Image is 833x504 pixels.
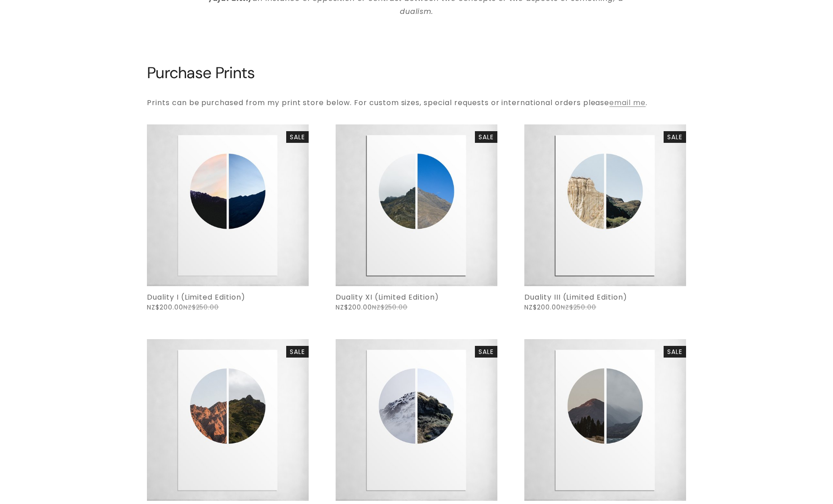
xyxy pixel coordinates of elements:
[524,303,686,312] div: NZ$200.00
[609,97,646,108] a: email me
[183,303,219,312] span: NZ$250.00
[147,97,686,110] p: Prints can be purchased from my print store below. For custom sizes, special requests or internat...
[147,292,245,302] a: Duality I (Limited Edition)
[561,303,597,312] span: NZ$250.00
[336,303,497,312] div: NZ$200.00
[147,303,309,312] div: NZ$200.00
[372,303,408,312] span: NZ$250.00
[336,292,439,302] a: Duality XI (Limited Edition)
[524,292,627,302] a: Duality III (Limited Edition)
[147,64,686,82] h2: Purchase Prints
